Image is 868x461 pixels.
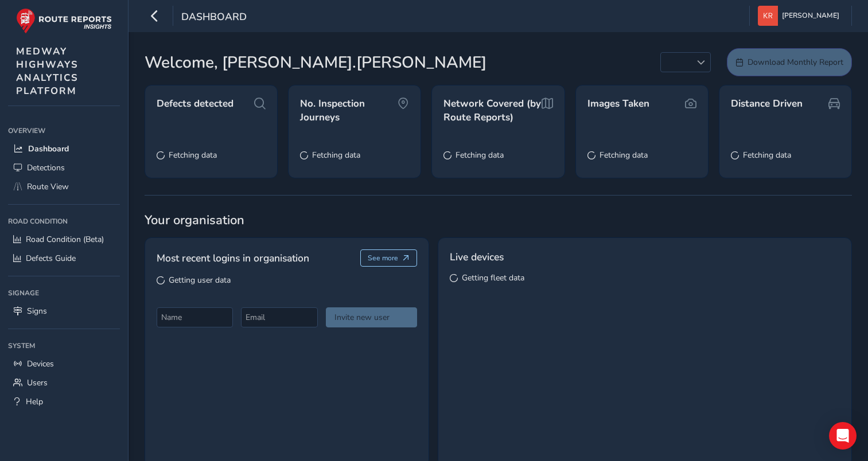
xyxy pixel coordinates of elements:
[456,150,504,161] span: Fetching data
[16,8,112,34] img: rr logo
[241,307,317,327] input: Email
[443,97,541,124] span: Network Covered (by Route Reports)
[145,212,852,229] span: Your organisation
[587,97,649,111] span: Images Taken
[758,6,843,26] button: [PERSON_NAME]
[743,150,791,161] span: Fetching data
[368,253,398,263] span: See more
[731,97,803,111] span: Distance Driven
[450,249,504,264] span: Live devices
[26,234,104,245] span: Road Condition (Beta)
[8,139,120,158] a: Dashboard
[8,213,120,230] div: Road Condition
[829,422,857,450] div: Open Intercom Messenger
[8,249,120,268] a: Defects Guide
[758,6,778,26] img: diamond-layout
[8,302,120,321] a: Signs
[8,177,120,196] a: Route View
[600,150,648,161] span: Fetching data
[27,181,69,192] span: Route View
[462,272,524,283] span: Getting fleet data
[8,392,120,411] a: Help
[26,396,43,407] span: Help
[300,97,398,124] span: No. Inspection Journeys
[782,6,839,26] span: [PERSON_NAME]
[27,306,47,317] span: Signs
[26,253,76,264] span: Defects Guide
[169,150,217,161] span: Fetching data
[27,358,54,369] span: Devices
[8,284,120,302] div: Signage
[27,162,65,173] span: Detections
[27,377,48,388] span: Users
[8,122,120,139] div: Overview
[181,10,247,26] span: Dashboard
[16,45,79,97] span: MEDWAY HIGHWAYS ANALYTICS PLATFORM
[312,150,360,161] span: Fetching data
[8,158,120,177] a: Detections
[157,97,233,111] span: Defects detected
[145,50,486,75] span: Welcome, [PERSON_NAME].[PERSON_NAME]
[157,307,233,327] input: Name
[360,249,417,267] button: See more
[8,373,120,392] a: Users
[8,230,120,249] a: Road Condition (Beta)
[28,143,69,154] span: Dashboard
[169,275,231,286] span: Getting user data
[8,337,120,354] div: System
[157,251,309,265] span: Most recent logins in organisation
[8,354,120,373] a: Devices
